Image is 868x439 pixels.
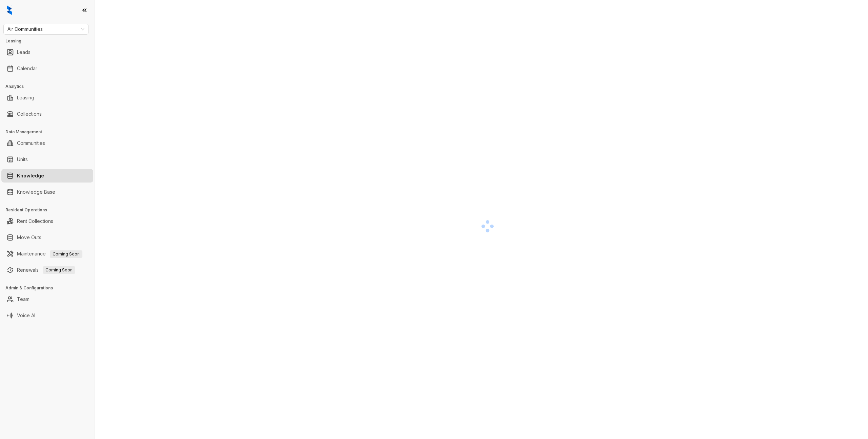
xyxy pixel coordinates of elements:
a: RenewalsComing Soon [17,263,75,277]
span: Coming Soon [43,266,75,274]
li: Collections [1,107,93,121]
li: Leads [1,45,93,59]
li: Rent Collections [1,214,93,228]
li: Knowledge Base [1,185,93,199]
li: Maintenance [1,247,93,261]
span: Coming Soon [50,250,82,258]
a: Communities [17,136,45,150]
h3: Resident Operations [5,207,95,213]
li: Communities [1,136,93,150]
li: Move Outs [1,231,93,244]
h3: Data Management [5,129,95,135]
a: Leasing [17,91,34,104]
a: Units [17,153,28,166]
a: Calendar [17,62,37,75]
img: logo [7,5,12,15]
a: Knowledge [17,169,44,183]
a: Voice AI [17,309,35,322]
a: Move Outs [17,231,41,244]
a: Knowledge Base [17,185,55,199]
a: Rent Collections [17,214,53,228]
h3: Analytics [5,83,95,90]
li: Leasing [1,91,93,104]
a: Leads [17,45,31,59]
h3: Admin & Configurations [5,285,95,291]
li: Voice AI [1,309,93,322]
h3: Leasing [5,38,95,44]
li: Renewals [1,263,93,277]
li: Knowledge [1,169,93,183]
li: Units [1,153,93,166]
li: Team [1,292,93,306]
a: Team [17,292,29,306]
span: Air Communities [7,24,84,34]
a: Collections [17,107,42,121]
li: Calendar [1,62,93,75]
